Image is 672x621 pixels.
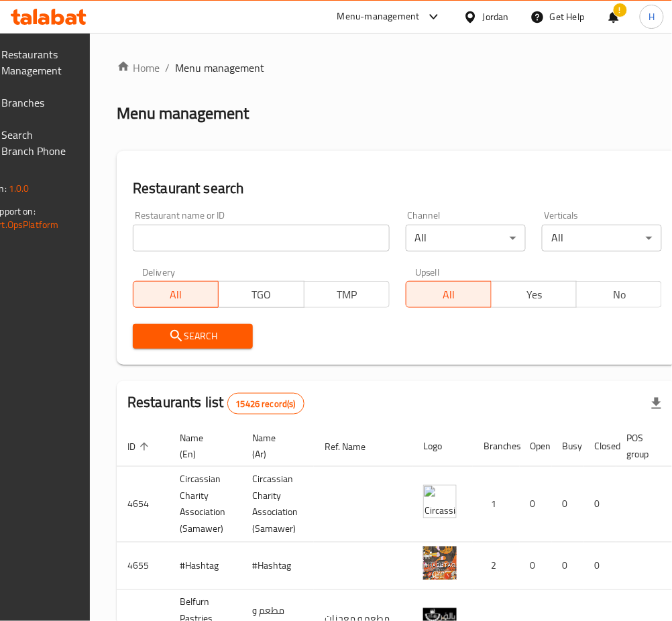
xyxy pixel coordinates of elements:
[241,543,314,590] td: #Hashtag
[241,467,314,543] td: ​Circassian ​Charity ​Association​ (Samawer)
[252,430,298,462] span: Name (Ar)
[584,543,616,590] td: 0
[520,467,552,543] td: 0
[520,543,552,590] td: 0
[552,467,584,543] td: 0
[412,285,486,304] span: All
[542,225,662,251] div: All
[133,225,390,251] input: Search for restaurant name or ID..
[483,9,509,24] div: Jordan
[304,281,390,308] button: TMP
[133,324,253,349] button: Search
[117,543,169,590] td: 4655
[165,60,170,76] li: /
[127,439,153,455] span: ID
[552,543,584,590] td: 0
[169,467,241,543] td: ​Circassian ​Charity ​Association​ (Samawer)
[133,178,662,199] h2: Restaurant search
[2,95,68,111] span: Branches
[224,285,298,304] span: TGO
[627,430,667,462] span: POS group
[497,285,571,304] span: Yes
[491,281,577,308] button: Yes
[218,281,304,308] button: TGO
[473,467,520,543] td: 1
[144,328,242,345] span: Search
[127,392,304,414] h2: Restaurants list
[584,467,616,543] td: 0
[169,543,241,590] td: #Hashtag
[582,285,657,304] span: No
[2,127,68,159] span: Search Branch Phone
[9,180,30,197] span: 1.0.0
[406,225,526,251] div: All
[576,281,662,308] button: No
[139,285,213,304] span: All
[142,268,176,277] label: Delivery
[473,426,520,467] th: Branches
[310,285,384,304] span: TMP
[337,9,420,25] div: Menu-management
[325,439,383,455] span: Ref. Name
[423,547,457,580] img: #Hashtag
[227,393,304,414] div: Total records count
[473,543,520,590] td: 2
[117,467,169,543] td: 4654
[117,103,249,124] h2: Menu management
[412,426,473,467] th: Logo
[649,9,655,24] span: H
[180,430,225,462] span: Name (En)
[133,281,219,308] button: All
[552,426,584,467] th: Busy
[423,485,457,518] img: ​Circassian ​Charity ​Association​ (Samawer)
[520,426,552,467] th: Open
[175,60,264,76] span: Menu management
[2,46,68,78] span: Restaurants Management
[584,426,616,467] th: Closed
[415,268,440,277] label: Upsell
[406,281,492,308] button: All
[228,398,304,410] span: 15426 record(s)
[117,60,160,76] a: Home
